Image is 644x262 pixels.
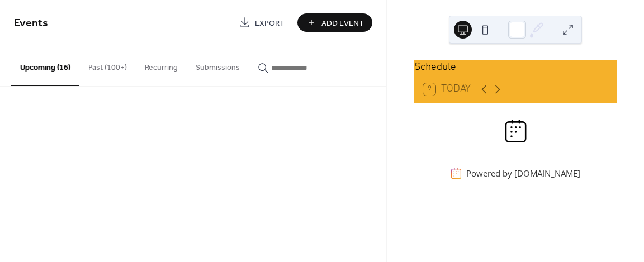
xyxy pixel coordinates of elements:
button: Upcoming (16) [11,45,79,86]
span: Events [14,12,48,34]
a: Export [231,13,293,32]
a: [DOMAIN_NAME] [514,168,580,179]
span: Add Event [321,17,364,29]
div: Powered by [466,168,580,179]
button: Add Event [297,13,372,32]
span: Export [255,17,285,29]
button: Submissions [187,45,249,85]
button: Past (100+) [79,45,136,85]
button: Recurring [136,45,187,85]
div: Schedule [414,60,617,76]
